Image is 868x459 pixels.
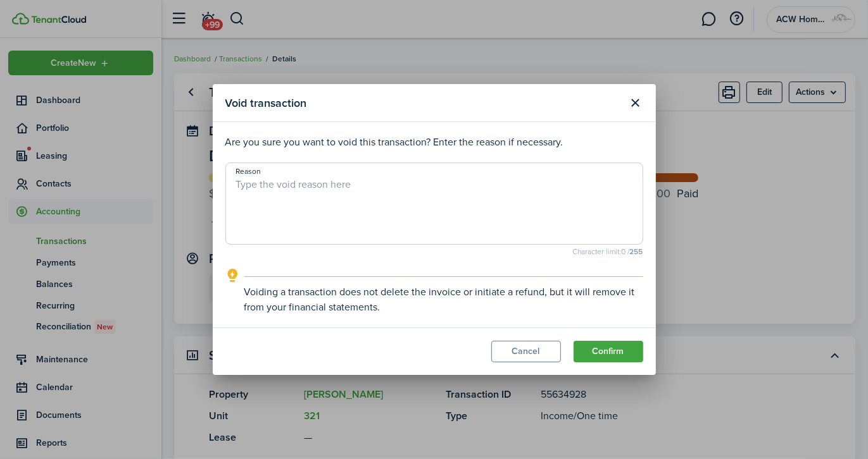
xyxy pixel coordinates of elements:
[225,248,643,255] small: Character limit: 0 /
[574,341,643,362] button: Confirm
[225,268,241,283] i: outline
[630,246,643,257] b: 255
[625,92,646,114] button: Close modal
[244,285,643,315] explanation-description: Voiding a transaction does not delete the invoice or initiate a refund, but it will remove it fro...
[225,90,622,115] modal-title: Void transaction
[491,341,561,362] button: Cancel
[225,135,643,150] p: Are you sure you want to void this transaction? Enter the reason if necessary.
